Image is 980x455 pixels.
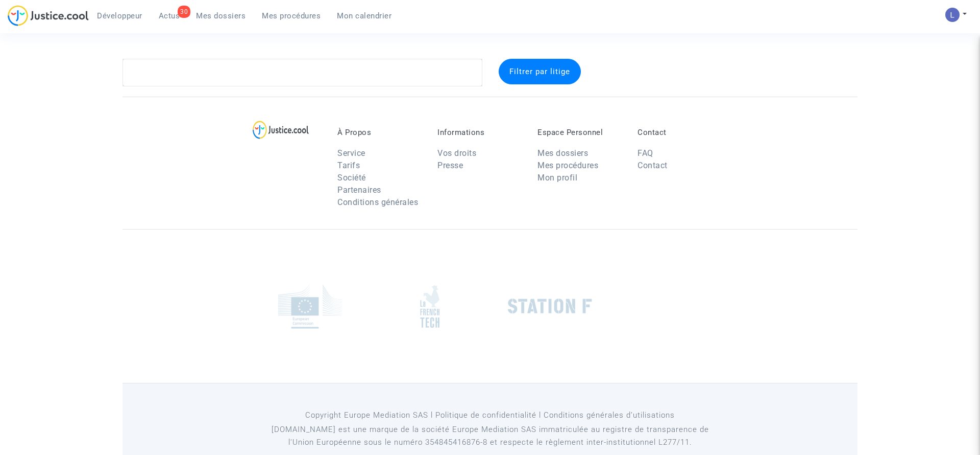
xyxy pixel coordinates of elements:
span: Mes dossiers [196,11,246,20]
a: Presse [437,161,463,170]
p: Espace Personnel [537,128,622,137]
a: Vos droits [437,148,476,158]
img: logo-lg.svg [253,121,309,139]
img: europe_commision.png [278,284,342,329]
div: 30 [178,6,190,18]
p: Informations [437,128,522,137]
img: jc-logo.svg [8,5,89,26]
a: Mon profil [537,173,577,183]
span: Mes procédures [262,11,321,20]
a: Service [337,148,365,158]
span: Filtrer par litige [509,67,570,76]
img: AATXAJzI13CaqkJmx-MOQUbNyDE09GJ9dorwRvFSQZdH=s96-c [945,8,960,22]
a: Mes procédures [537,161,598,170]
a: Mon calendrier [329,8,400,24]
a: 30Actus [151,8,188,24]
a: Mes dossiers [188,8,254,24]
img: stationf.png [508,299,592,314]
img: french_tech.png [420,285,439,328]
p: [DOMAIN_NAME] est une marque de la société Europe Mediation SAS immatriculée au registre de tr... [258,423,723,449]
p: À Propos [337,128,422,137]
p: Contact [638,128,722,137]
a: Mes dossiers [537,148,588,158]
span: Mon calendrier [337,11,391,20]
span: Actus [159,11,180,20]
a: Conditions générales [337,197,418,207]
a: Société [337,173,366,183]
span: Développeur [97,11,142,20]
a: Partenaires [337,185,381,195]
p: Copyright Europe Mediation SAS l Politique de confidentialité l Conditions générales d’utilisa... [258,409,723,422]
a: Développeur [89,8,151,24]
a: Tarifs [337,161,360,170]
a: Contact [638,161,668,170]
a: FAQ [638,148,653,158]
a: Mes procédures [254,8,329,24]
